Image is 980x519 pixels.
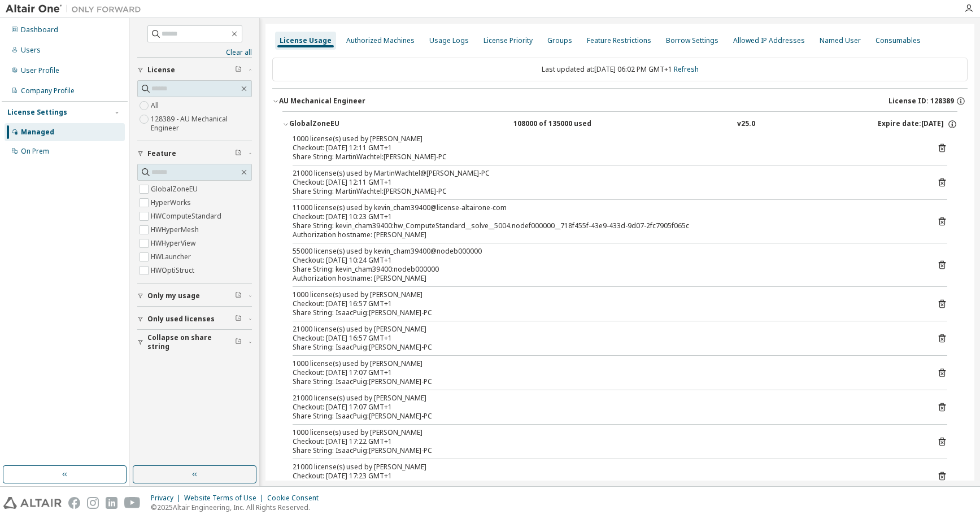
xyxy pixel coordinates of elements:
[293,230,920,239] div: Authorization hostname: [PERSON_NAME]
[293,359,920,368] div: 1000 license(s) used by [PERSON_NAME]
[282,112,957,137] button: GlobalZoneEU108000 of 135000 usedv25.0Expire date:[DATE]
[293,187,920,196] div: Share String: MartinWachtel:[PERSON_NAME]-PC
[293,221,920,230] div: Share String: kevin_cham39400:hw_ComputeStandard__solve__5004.nodef000000__718f455f-43e9-433d-9d0...
[293,428,920,437] div: 1000 license(s) used by [PERSON_NAME]
[293,169,920,178] div: 21000 license(s) used by MartinWachtel@[PERSON_NAME]-PC
[293,247,920,256] div: 55000 license(s) used by kevin_cham39400@nodeb000000
[293,334,920,343] div: Checkout: [DATE] 16:57 GMT+1
[147,333,235,351] span: Collapse on share string
[137,284,252,308] button: Only my usage
[151,196,193,210] label: HyperWorks
[293,143,920,152] div: Checkout: [DATE] 12:11 GMT+1
[147,315,215,324] span: Only used licenses
[151,237,198,250] label: HWHyperView
[547,36,572,45] div: Groups
[235,66,242,75] span: Clear filter
[151,264,197,277] label: HWOptiStruct
[147,149,176,158] span: Feature
[429,36,469,45] div: Usage Logs
[137,48,252,57] a: Clear all
[876,36,921,45] div: Consumables
[137,330,252,355] button: Collapse on share string
[68,497,80,509] img: facebook.svg
[21,86,75,95] div: Company Profile
[293,152,920,162] div: Share String: MartinWachtel:[PERSON_NAME]-PC
[151,223,201,237] label: HWHyperMesh
[151,210,224,223] label: HWComputeStandard
[21,66,59,75] div: User Profile
[293,368,920,377] div: Checkout: [DATE] 17:07 GMT+1
[21,128,54,137] div: Managed
[513,119,615,129] div: 108000 of 135000 used
[147,291,200,300] span: Only my usage
[293,134,920,143] div: 1000 license(s) used by [PERSON_NAME]
[293,290,920,299] div: 1000 license(s) used by [PERSON_NAME]
[151,503,325,512] p: © 2025 Altair Engineering, Inc. All Rights Reserved.
[346,36,415,45] div: Authorized Machines
[293,463,920,472] div: 21000 license(s) used by [PERSON_NAME]
[293,412,920,421] div: Share String: IsaacPuig:[PERSON_NAME]-PC
[6,3,147,15] img: Altair One
[7,108,67,117] div: License Settings
[293,394,920,403] div: 21000 license(s) used by [PERSON_NAME]
[124,497,141,509] img: youtube.svg
[137,307,252,332] button: Only used licenses
[272,58,968,81] div: Last updated at: [DATE] 06:02 PM GMT+1
[733,36,805,45] div: Allowed IP Addresses
[293,325,920,334] div: 21000 license(s) used by [PERSON_NAME]
[151,494,184,503] div: Privacy
[293,377,920,386] div: Share String: IsaacPuig:[PERSON_NAME]-PC
[147,66,175,75] span: License
[151,112,252,135] label: 128389 - AU Mechanical Engineer
[235,291,242,300] span: Clear filter
[293,299,920,308] div: Checkout: [DATE] 16:57 GMT+1
[279,97,365,106] div: AU Mechanical Engineer
[888,97,954,106] span: License ID: 128389
[737,119,755,129] div: v25.0
[235,149,242,158] span: Clear filter
[293,472,920,481] div: Checkout: [DATE] 17:23 GMT+1
[666,36,718,45] div: Borrow Settings
[674,64,699,74] a: Refresh
[151,99,161,112] label: All
[293,308,920,317] div: Share String: IsaacPuig:[PERSON_NAME]-PC
[267,494,325,503] div: Cookie Consent
[21,147,49,156] div: On Prem
[137,58,252,82] button: License
[280,36,332,45] div: License Usage
[21,25,58,34] div: Dashboard
[151,182,200,196] label: GlobalZoneEU
[293,446,920,455] div: Share String: IsaacPuig:[PERSON_NAME]-PC
[293,212,920,221] div: Checkout: [DATE] 10:23 GMT+1
[137,141,252,166] button: Feature
[293,203,920,212] div: 11000 license(s) used by kevin_cham39400@license-altairone-com
[272,89,968,114] button: AU Mechanical EngineerLicense ID: 128389
[293,265,920,274] div: Share String: kevin_cham39400:nodeb000000
[484,36,533,45] div: License Priority
[87,497,99,509] img: instagram.svg
[293,256,920,265] div: Checkout: [DATE] 10:24 GMT+1
[289,119,391,129] div: GlobalZoneEU
[293,437,920,446] div: Checkout: [DATE] 17:22 GMT+1
[820,36,861,45] div: Named User
[21,46,41,55] div: Users
[587,36,651,45] div: Feature Restrictions
[878,119,957,129] div: Expire date: [DATE]
[235,315,242,324] span: Clear filter
[151,250,193,264] label: HWLauncher
[184,494,267,503] div: Website Terms of Use
[235,338,242,347] span: Clear filter
[293,274,920,283] div: Authorization hostname: [PERSON_NAME]
[3,497,62,509] img: altair_logo.svg
[293,178,920,187] div: Checkout: [DATE] 12:11 GMT+1
[106,497,117,509] img: linkedin.svg
[293,343,920,352] div: Share String: IsaacPuig:[PERSON_NAME]-PC
[293,403,920,412] div: Checkout: [DATE] 17:07 GMT+1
